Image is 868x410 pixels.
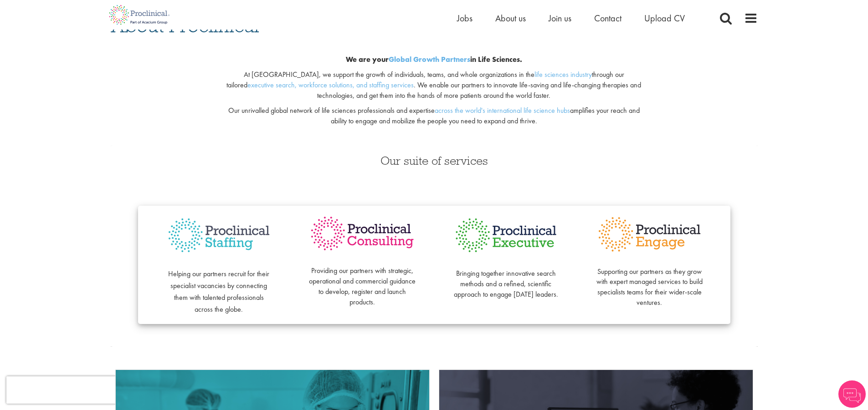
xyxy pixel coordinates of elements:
[838,380,866,408] img: Chatbot
[111,155,758,167] h3: Our suite of services
[452,258,560,299] p: Bringing together innovative search methods and a refined, scientific approach to engage [DATE] l...
[596,215,703,254] img: Proclinical Engage
[452,215,560,256] img: Proclinical Executive
[346,55,522,64] b: We are your in Life Sciences.
[596,256,703,308] p: Supporting our partners as they grow with expert managed services to build specialists teams for ...
[247,80,414,90] a: executive search, workforce solutions, and staffing services
[644,12,685,24] a: Upload CV
[389,55,470,64] a: Global Growth Partners
[534,70,592,79] a: life sciences industry
[168,269,269,314] span: Helping our partners recruit for their specialist vacancies by connecting them with talented prof...
[594,12,621,24] a: Contact
[6,376,123,404] iframe: reCAPTCHA
[165,215,272,256] img: Proclinical Staffing
[435,106,570,115] a: across the world's international life science hubs
[309,256,416,308] p: Providing our partners with strategic, operational and commercial guidance to develop, register a...
[495,12,526,24] a: About us
[309,215,416,253] img: Proclinical Consulting
[549,12,571,24] a: Join us
[457,12,473,24] a: Jobs
[221,70,647,101] p: At [GEOGRAPHIC_DATA], we support the growth of individuals, teams, and whole organizations in the...
[221,106,647,127] p: Our unrivalled global network of life sciences professionals and expertise amplifies your reach a...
